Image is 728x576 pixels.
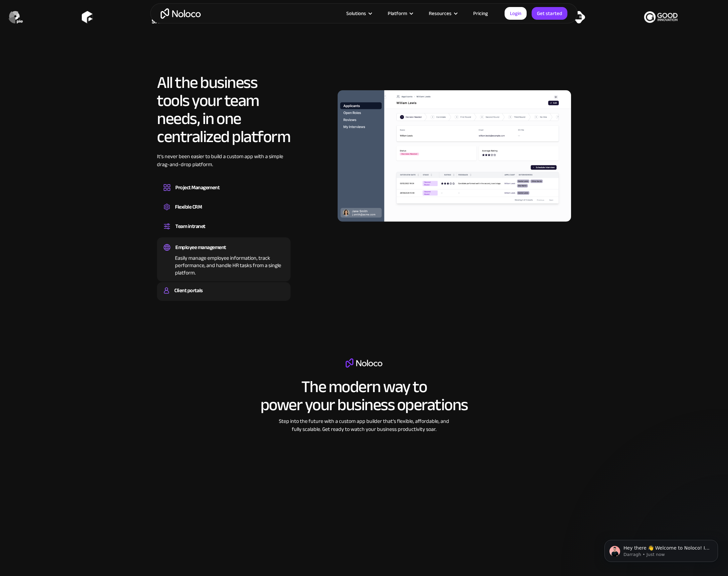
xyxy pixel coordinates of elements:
[157,152,291,179] div: It’s never been easier to build a custom app with a simple drag-and-drop platform.
[260,378,468,414] h2: The modern way to power your business operations
[594,526,728,573] iframe: Intercom notifications message
[276,417,452,433] div: Step into the future with a custom app builder that’s flexible, affordable, and fully scalable. G...
[175,242,226,252] div: Employee management
[429,9,451,18] div: Resources
[175,183,219,193] div: Project Management
[338,9,379,18] div: Solutions
[346,9,366,18] div: Solutions
[175,221,205,231] div: Team intranet
[174,285,202,296] div: Client portals
[175,202,202,212] div: Flexible CRM
[161,8,201,19] a: home
[164,193,284,195] div: Design custom project management tools to speed up workflows, track progress, and optimize your t...
[532,7,567,20] a: Get started
[420,9,465,18] div: Resources
[379,9,420,18] div: Platform
[164,212,284,214] div: Create a custom CRM that you can adapt to your business’s needs, centralize your workflows, and m...
[388,9,407,18] div: Platform
[505,7,527,20] a: Login
[164,296,284,298] div: Build a secure, fully-branded, and personalized client portal that lets your customers self-serve.
[164,231,284,233] div: Set up a central space for your team to collaborate, share information, and stay up to date on co...
[164,252,284,276] div: Easily manage employee information, track performance, and handle HR tasks from a single platform.
[465,9,496,18] a: Pricing
[157,74,291,146] h2: All the business tools your team needs, in one centralized platform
